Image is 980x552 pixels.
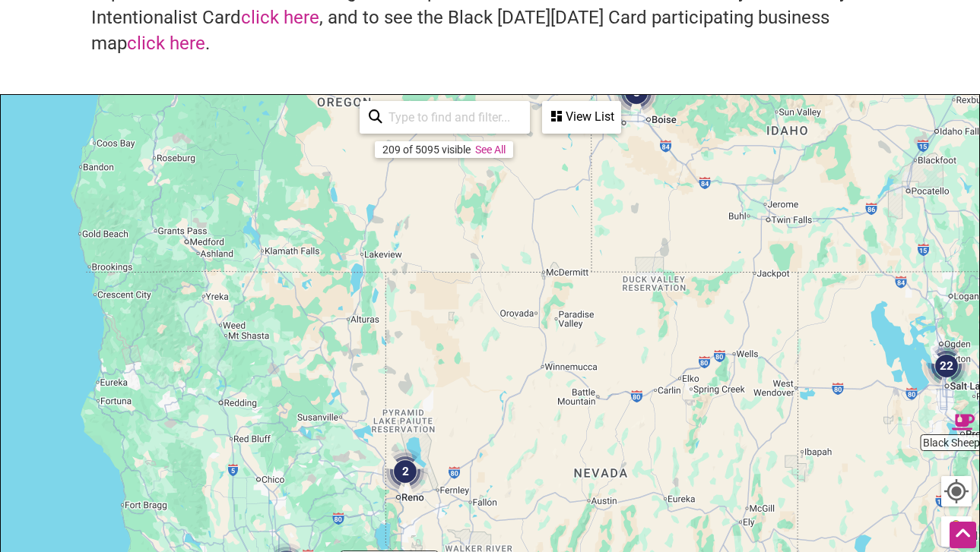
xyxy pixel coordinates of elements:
[542,101,621,134] div: See a list of the visible businesses
[475,144,506,156] a: See All
[941,516,972,547] button: Drag Pegman onto the map to open Street View
[241,7,319,28] a: click here
[127,33,205,54] a: click here
[382,103,521,132] input: Type to find and filter...
[378,527,401,550] div: Dragonfly Bagel Co.
[382,144,471,156] div: 209 of 5095 visible
[544,103,620,131] div: View List
[924,343,969,389] div: 22
[382,449,428,494] div: 2
[950,522,976,548] div: Scroll Back to Top
[360,101,530,134] div: Type to search and filter
[952,411,975,434] div: Black Sheep Cafe
[941,476,972,506] button: Your Location
[614,70,659,115] div: 3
